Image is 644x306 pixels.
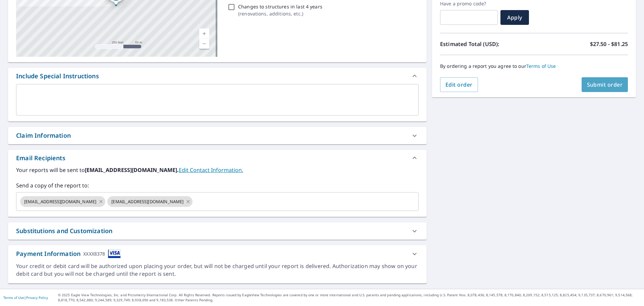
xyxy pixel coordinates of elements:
button: Submit order [582,77,628,92]
button: Apply [500,10,529,25]
p: Estimated Total (USD): [440,40,534,48]
div: Include Special Instructions [16,72,99,81]
a: Privacy Policy [26,295,48,300]
a: EditContactInfo [179,166,243,174]
span: Edit order [445,81,473,88]
div: Include Special Instructions [8,68,427,84]
label: Your reports will be sent to [16,166,419,174]
div: XXXX8378 [83,249,105,258]
div: Claim Information [16,131,71,140]
img: cardImage [108,249,121,258]
div: Your credit or debit card will be authorized upon placing your order, but will not be charged unt... [16,262,419,278]
span: [EMAIL_ADDRESS][DOMAIN_NAME] [107,199,187,205]
label: Have a promo code? [440,1,498,7]
a: Current Level 17, Zoom In [199,29,209,39]
div: Claim Information [8,127,427,144]
span: Submit order [587,81,623,88]
div: Email Recipients [16,154,65,163]
p: © 2025 Eagle View Technologies, Inc. and Pictometry International Corp. All Rights Reserved. Repo... [58,293,641,303]
p: $27.50 - $81.25 [590,40,628,48]
div: Payment InformationXXXX8378cardImage [8,245,427,262]
div: Substitutions and Customization [8,222,427,239]
p: Changes to structures in last 4 years [238,3,322,10]
div: [EMAIL_ADDRESS][DOMAIN_NAME] [20,196,105,207]
span: [EMAIL_ADDRESS][DOMAIN_NAME] [20,199,100,205]
a: Terms of Use [3,295,24,300]
b: [EMAIL_ADDRESS][DOMAIN_NAME]. [85,166,179,174]
button: Edit order [440,77,478,92]
a: Terms of Use [526,63,556,69]
p: ( renovations, additions, etc. ) [238,10,322,17]
p: | [3,296,48,300]
div: Substitutions and Customization [16,226,112,235]
p: By ordering a report you agree to our [440,63,628,69]
span: Apply [506,14,524,21]
label: Send a copy of the report to: [16,181,419,189]
div: [EMAIL_ADDRESS][DOMAIN_NAME] [107,196,193,207]
div: Email Recipients [8,150,427,166]
a: Current Level 17, Zoom Out [199,39,209,49]
div: Payment Information [16,249,121,258]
